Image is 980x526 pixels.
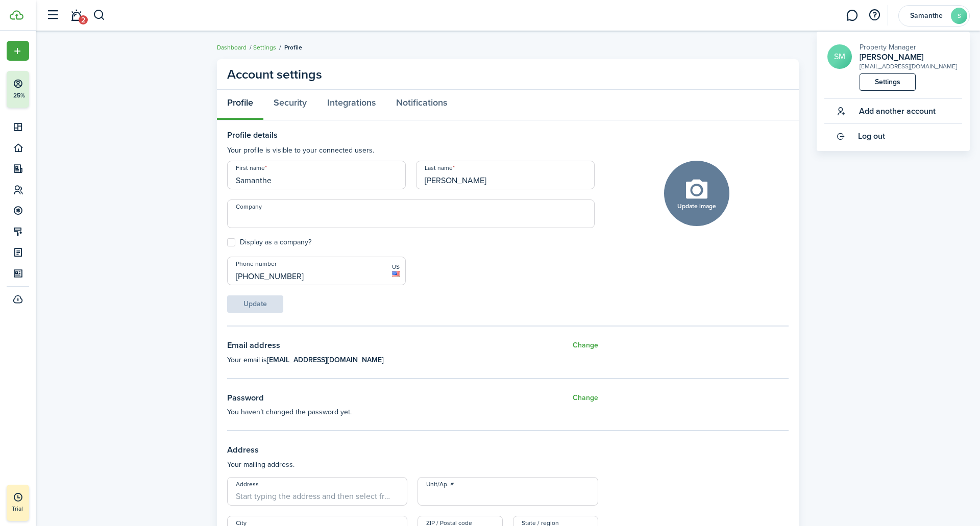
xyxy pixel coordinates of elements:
[7,71,91,108] button: 25%
[79,15,88,24] span: 2
[227,65,322,84] panel-main-title: Account settings
[227,477,407,506] input: Start typing the address and then select from the dropdown
[827,44,852,69] a: SM
[906,12,947,19] span: Samanthe
[227,238,311,246] label: Display as a company?
[7,485,29,521] a: Trial
[43,6,62,25] button: Open sidebar
[227,131,595,140] settings-fieldset-title: Profile details
[13,91,26,100] p: 25%
[386,90,457,120] a: Notifications
[263,90,317,120] a: Security
[253,43,276,52] a: Settings
[10,10,23,20] img: TenantCloud
[217,43,247,52] a: Dashboard
[7,41,29,61] button: Open menu
[227,339,280,352] h3: Email address
[860,42,916,53] span: Property Manager
[227,444,789,457] h3: Address
[860,62,957,71] div: [EMAIL_ADDRESS][DOMAIN_NAME]
[824,99,936,123] button: Add another account
[859,107,936,116] span: Add another account
[866,7,883,24] button: Open resource center
[93,7,106,24] button: Search
[317,90,386,120] a: Integrations
[66,3,86,29] a: Notifications
[227,355,598,365] p: Your email is
[860,73,916,91] a: Settings
[284,43,302,52] span: Profile
[267,355,384,365] b: [EMAIL_ADDRESS][DOMAIN_NAME]
[227,145,595,156] settings-fieldset-description: Your profile is visible to your connected users.
[227,392,264,405] h3: Password
[860,53,957,62] h2: Samanthe Marcantel
[392,262,400,271] span: US
[12,504,53,513] p: Trial
[664,161,729,226] button: Update image
[951,8,967,24] avatar-text: S
[227,459,789,470] p: Your mailing address.
[227,407,598,417] p: You haven’t changed the password yet.
[858,132,885,141] span: Log out
[824,124,962,148] a: Log out
[573,339,598,352] button: Change
[573,392,598,405] button: Change
[842,3,862,29] a: Messaging
[860,53,957,62] a: [PERSON_NAME]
